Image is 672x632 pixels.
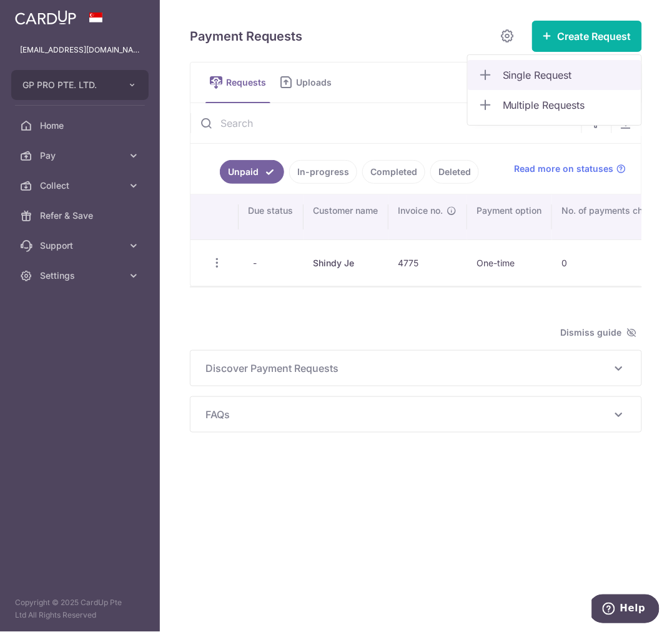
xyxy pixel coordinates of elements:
[40,149,122,162] span: Pay
[561,325,637,340] span: Dismiss guide
[40,269,122,282] span: Settings
[40,179,122,192] span: Collect
[226,76,270,89] span: Requests
[304,194,388,239] th: Customer name
[40,209,122,222] span: Refer & Save
[40,119,122,132] span: Home
[28,9,54,20] span: Help
[275,63,340,103] a: Uploads
[592,594,660,626] iframe: Opens a widget where you can find more information
[562,204,668,217] span: No. of payments charged
[388,239,467,286] td: 4775
[205,407,611,422] span: FAQs
[190,26,302,46] h5: Payment Requests
[20,44,140,56] p: [EMAIL_ADDRESS][DOMAIN_NAME]
[289,160,357,184] a: In-progress
[468,60,641,90] a: Single Request
[467,239,552,286] td: One-time
[532,21,642,52] button: Create Request
[430,160,479,184] a: Deleted
[11,70,149,100] button: GP PRO PTE. LTD.
[362,160,425,184] a: Completed
[515,163,626,175] a: Read more on statuses
[205,361,626,376] p: Discover Payment Requests
[467,194,552,239] th: Payment option
[205,361,611,376] span: Discover Payment Requests
[468,90,641,120] a: Multiple Requests
[296,76,340,89] span: Uploads
[22,79,115,91] span: GP PRO PTE. LTD.
[503,98,631,113] span: Multiple Requests
[515,163,614,175] span: Read more on statuses
[398,204,443,217] span: Invoice no.
[477,204,542,217] span: Payment option
[388,194,467,239] th: Invoice no.
[190,103,581,143] input: Search
[304,239,388,286] td: Shindy Je
[220,160,284,184] a: Unpaid
[467,54,642,126] ul: Create Request
[249,254,262,272] span: -
[15,10,76,25] img: CardUp
[503,68,631,83] span: Single Request
[205,407,626,422] p: FAQs
[40,239,122,252] span: Support
[239,194,304,239] th: Due status
[205,63,270,103] a: Requests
